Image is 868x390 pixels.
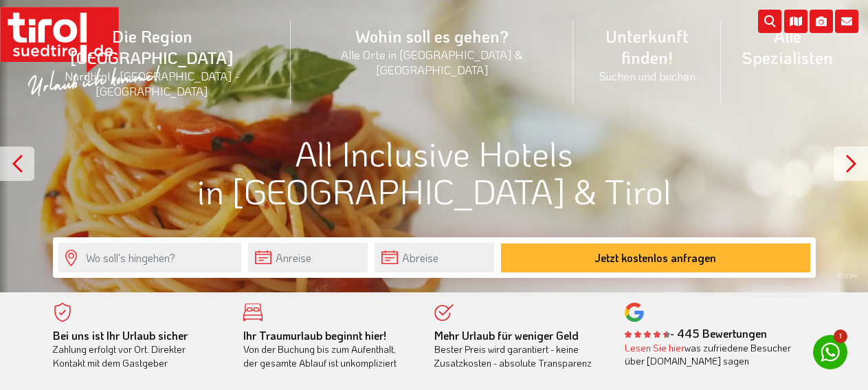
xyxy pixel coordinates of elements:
span: 1 [834,329,847,343]
a: Alle Spezialisten [721,10,854,83]
b: Ihr Traumurlaub beginnt hier! [243,328,386,343]
b: - 445 Bewertungen [625,326,767,340]
button: Jetzt kostenlos anfragen [501,243,810,272]
small: Suchen und buchen [590,68,704,83]
b: Bei uns ist Ihr Urlaub sicher [53,328,188,343]
h1: All Inclusive Hotels in [GEOGRAPHIC_DATA] & Tirol [53,134,816,210]
div: Von der Buchung bis zum Aufenthalt, der gesamte Ablauf ist unkompliziert [243,329,414,370]
a: Die Region [GEOGRAPHIC_DATA]Nordtirol - [GEOGRAPHIC_DATA] - [GEOGRAPHIC_DATA] [14,10,291,114]
a: Lesen Sie hier [625,341,685,354]
a: 1 [813,335,847,369]
b: Mehr Urlaub für weniger Geld [434,328,579,343]
i: Kontakt [835,10,858,33]
input: Abreise [375,243,494,272]
a: Wohin soll es gehen?Alle Orte in [GEOGRAPHIC_DATA] & [GEOGRAPHIC_DATA] [291,10,574,92]
input: Wo soll's hingehen? [58,243,241,272]
small: Nordtirol - [GEOGRAPHIC_DATA] - [GEOGRAPHIC_DATA] [30,68,274,98]
i: Fotogalerie [810,10,833,33]
a: Unterkunft finden!Suchen und buchen [573,10,720,98]
div: Zahlung erfolgt vor Ort. Direkter Kontakt mit dem Gastgeber [53,329,223,370]
small: Alle Orte in [GEOGRAPHIC_DATA] & [GEOGRAPHIC_DATA] [307,47,557,77]
input: Anreise [248,243,368,272]
div: Bester Preis wird garantiert - keine Zusatzkosten - absolute Transparenz [434,329,605,370]
i: Karte öffnen [784,10,808,33]
div: was zufriedene Besucher über [DOMAIN_NAME] sagen [625,341,795,368]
